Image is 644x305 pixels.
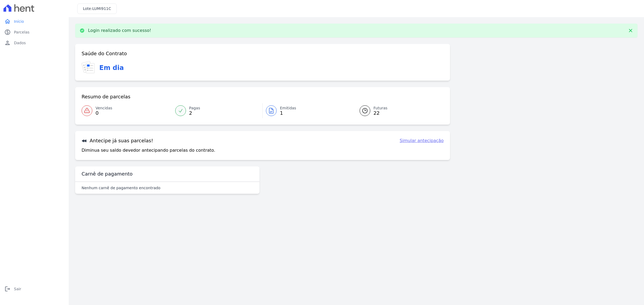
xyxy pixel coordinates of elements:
[14,286,21,292] span: Sair
[99,63,124,73] h3: Em dia
[189,105,200,111] span: Pagas
[374,111,387,115] span: 22
[96,105,112,111] span: Vencidas
[189,111,200,115] span: 2
[400,137,444,144] a: Simular antecipação
[172,103,263,118] a: Pagas 2
[2,27,67,38] a: paidParcelas
[82,50,127,57] h3: Saúde do Contrato
[374,105,387,111] span: Futuras
[82,137,153,144] h3: Antecipe já suas parcelas!
[4,18,11,25] i: home
[14,19,24,24] span: Início
[82,147,215,154] p: Diminua seu saldo devedor antecipando parcelas do contrato.
[2,16,67,27] a: homeInício
[2,284,67,294] a: logoutSair
[280,111,296,115] span: 1
[92,6,111,11] span: LUMI911C
[4,40,11,46] i: person
[14,29,30,35] span: Parcelas
[83,6,111,12] h3: Lote:
[2,38,67,48] a: personDados
[280,105,296,111] span: Emitidas
[96,111,112,115] span: 0
[82,103,172,118] a: Vencidas 0
[82,94,130,100] h3: Resumo de parcelas
[4,286,11,292] i: logout
[88,28,151,33] p: Login realizado com sucesso!
[353,103,444,118] a: Futuras 22
[82,171,133,177] h3: Carnê de pagamento
[82,185,160,191] p: Nenhum carnê de pagamento encontrado
[4,29,11,35] i: paid
[263,103,353,118] a: Emitidas 1
[14,40,26,46] span: Dados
